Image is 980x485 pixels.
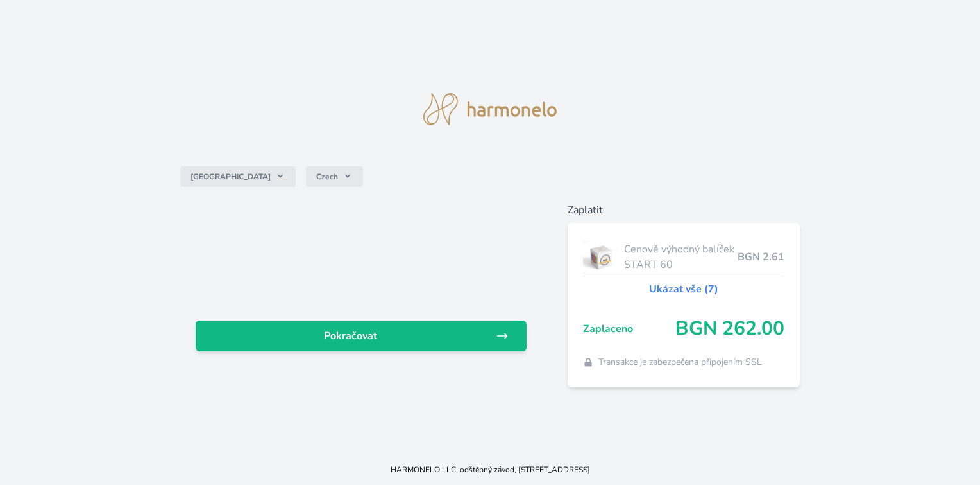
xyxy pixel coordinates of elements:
h6: Zaplatit [568,202,800,218]
span: Zaplaceno [583,321,675,337]
span: Czech [316,172,338,182]
span: [GEOGRAPHIC_DATA] [190,172,271,182]
span: Pokračovat [206,328,495,344]
span: Transakce je zabezpečena připojením SSL [598,356,762,369]
span: Cenově výhodný balíček START 60 [624,242,737,272]
a: Pokračovat [196,321,526,351]
button: [GEOGRAPHIC_DATA] [180,166,296,187]
button: Czech [306,166,363,187]
img: start.jpg [583,241,620,273]
span: BGN 262.00 [675,317,784,340]
span: BGN 2.61 [738,249,784,265]
img: logo.svg [423,93,557,125]
a: Ukázat vše (7) [649,281,718,297]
